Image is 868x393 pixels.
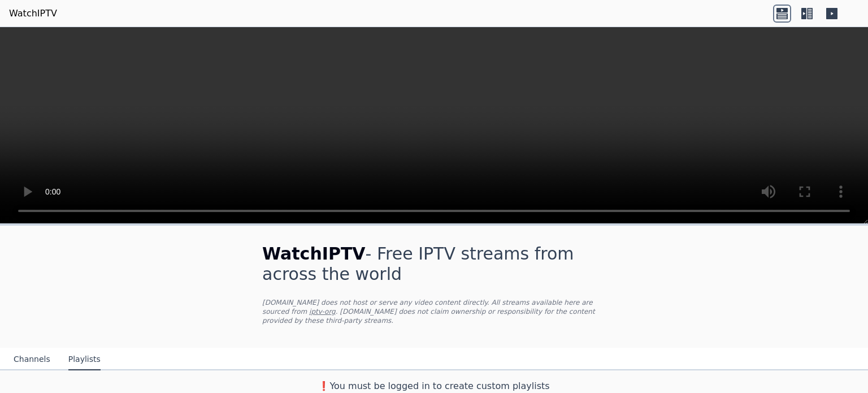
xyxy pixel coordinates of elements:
a: iptv-org [309,308,336,316]
h3: ❗️You must be logged in to create custom playlists [244,379,624,393]
button: Playlists [68,349,101,370]
p: [DOMAIN_NAME] does not host or serve any video content directly. All streams available here are s... [262,298,606,325]
h1: - Free IPTV streams from across the world [262,244,606,284]
a: WatchIPTV [9,7,57,20]
button: Channels [14,349,50,370]
span: WatchIPTV [262,244,366,264]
